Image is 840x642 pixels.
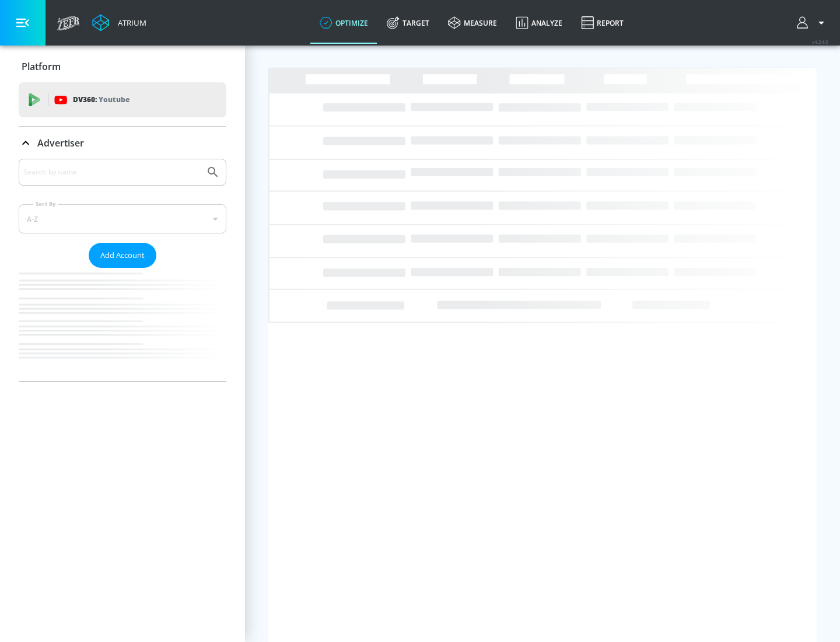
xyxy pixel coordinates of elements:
[100,249,145,262] span: Add Account
[19,50,226,83] div: Platform
[37,137,84,149] p: Advertiser
[22,60,61,73] p: Platform
[92,14,146,32] a: Atrium
[19,82,226,117] div: DV360: Youtube
[19,268,226,381] nav: list of Advertiser
[19,204,226,233] div: A-Z
[89,243,156,268] button: Add Account
[439,2,506,44] a: measure
[23,165,200,180] input: Search by name
[33,200,58,208] label: Sort By
[99,93,129,106] p: Youtube
[377,2,439,44] a: Target
[812,39,828,45] span: v 4.24.0
[506,2,572,44] a: Analyze
[73,93,129,106] p: DV360:
[572,2,633,44] a: Report
[310,2,377,44] a: optimize
[19,127,226,159] div: Advertiser
[113,18,146,28] div: Atrium
[19,159,226,381] div: Advertiser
